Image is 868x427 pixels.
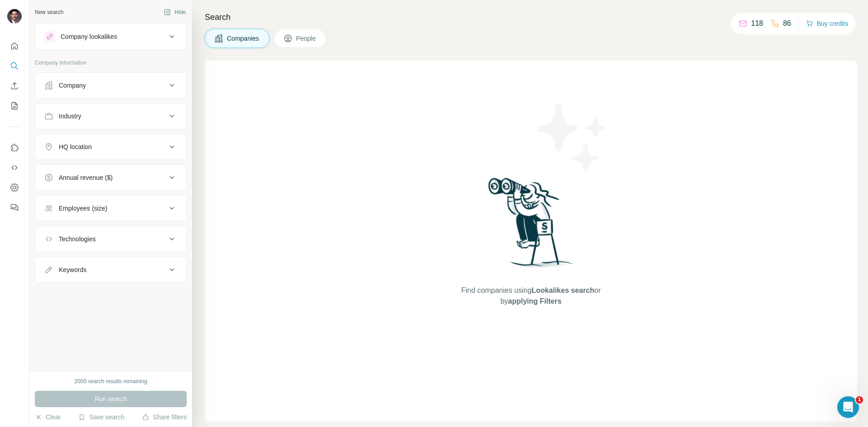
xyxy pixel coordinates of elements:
div: Keywords [59,265,86,274]
div: Annual revenue ($) [59,173,113,182]
button: Buy credits [806,17,848,30]
button: Company lookalikes [35,26,186,47]
div: 2000 search results remaining [75,377,147,385]
p: 118 [751,18,763,29]
button: HQ location [35,136,186,158]
span: Companies [227,34,260,43]
button: Use Surfe on LinkedIn [7,140,22,156]
span: applying Filters [508,297,561,305]
button: Employees (size) [35,197,186,219]
h4: Search [205,11,857,23]
button: Industry [35,105,186,127]
div: Company lookalikes [61,32,117,41]
img: Surfe Illustration - Woman searching with binoculars [484,175,578,276]
button: Dashboard [7,179,22,196]
button: Search [7,58,22,74]
button: Feedback [7,199,22,216]
p: 86 [783,18,791,29]
div: Technologies [59,235,96,244]
button: Hide [157,5,192,19]
div: Employees (size) [59,204,107,213]
div: Industry [59,112,81,121]
span: Find companies using or by [458,285,603,307]
button: Enrich CSV [7,78,22,94]
button: Save search [78,413,124,422]
p: Company information [35,59,187,67]
img: Avatar [7,9,22,23]
button: Annual revenue ($) [35,167,186,188]
button: Clear [35,413,61,422]
span: People [296,34,317,43]
div: HQ location [59,142,92,151]
iframe: Intercom live chat [837,396,859,418]
button: Keywords [35,259,186,281]
button: Company [35,75,186,96]
button: Use Surfe API [7,160,22,176]
button: Technologies [35,228,186,250]
div: Company [59,81,86,90]
button: Share filters [142,413,187,422]
button: Quick start [7,38,22,54]
button: My lists [7,98,22,114]
span: 1 [856,396,863,404]
img: Surfe Illustration - Stars [531,97,613,178]
div: New search [35,8,63,16]
span: Lookalikes search [532,286,594,294]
